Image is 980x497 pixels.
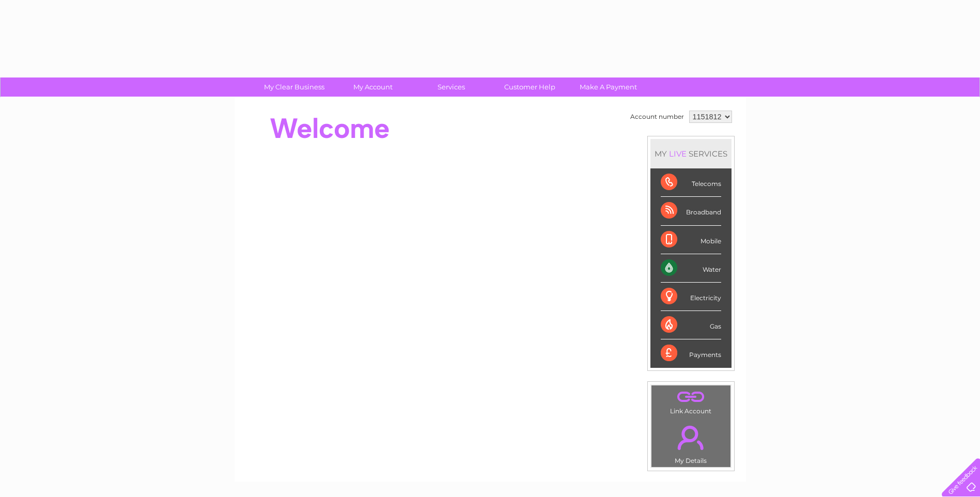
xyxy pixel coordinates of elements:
a: . [654,388,728,406]
div: Water [661,254,721,283]
div: Telecoms [661,168,721,197]
a: Customer Help [487,77,572,97]
div: Mobile [661,226,721,254]
td: My Details [651,417,731,468]
a: . [654,420,728,456]
div: Gas [661,311,721,339]
div: Electricity [661,283,721,311]
div: Payments [661,339,721,367]
a: My Account [330,77,415,97]
td: Link Account [651,385,731,417]
div: LIVE [667,149,689,159]
div: MY SERVICES [650,139,732,168]
a: Make A Payment [566,77,651,97]
a: Services [409,77,494,97]
td: Account number [628,108,687,126]
a: My Clear Business [252,77,337,97]
div: Broadband [661,197,721,225]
